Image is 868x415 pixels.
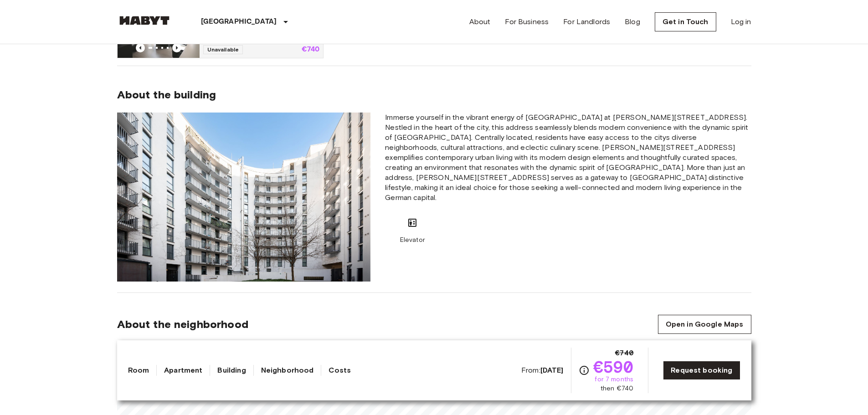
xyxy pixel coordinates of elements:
button: Previous image [172,43,181,52]
a: Log in [731,16,751,27]
button: Previous image [136,43,145,52]
a: Room [128,365,149,376]
a: About [469,16,491,27]
img: Habyt [117,16,172,25]
a: Building [217,365,246,376]
a: Neighborhood [261,365,314,376]
span: €590 [593,359,634,375]
a: Blog [625,16,640,27]
a: Open in Google Maps [658,315,751,334]
span: From: [521,365,564,375]
span: Immerse yourself in the vibrant energy of [GEOGRAPHIC_DATA] at [PERSON_NAME][STREET_ADDRESS]. Nes... [385,113,751,203]
span: €740 [615,348,634,359]
span: for 7 months [595,375,633,384]
a: For Business [505,16,549,27]
span: About the neighborhood [117,318,248,331]
svg: Check cost overview for full price breakdown. Please note that discounts apply to new joiners onl... [579,365,590,376]
a: Request booking [663,361,740,380]
p: €740 [302,46,319,53]
a: For Landlords [563,16,610,27]
b: [DATE] [540,366,564,374]
span: Unavailable [203,45,243,54]
p: [GEOGRAPHIC_DATA] [201,16,277,27]
span: then €740 [601,384,633,393]
a: Get in Touch [655,12,716,31]
img: Placeholder image [117,113,371,282]
a: Costs [329,365,351,376]
a: Apartment [164,365,202,376]
span: About the building [117,88,216,102]
span: Elevator [400,236,425,245]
